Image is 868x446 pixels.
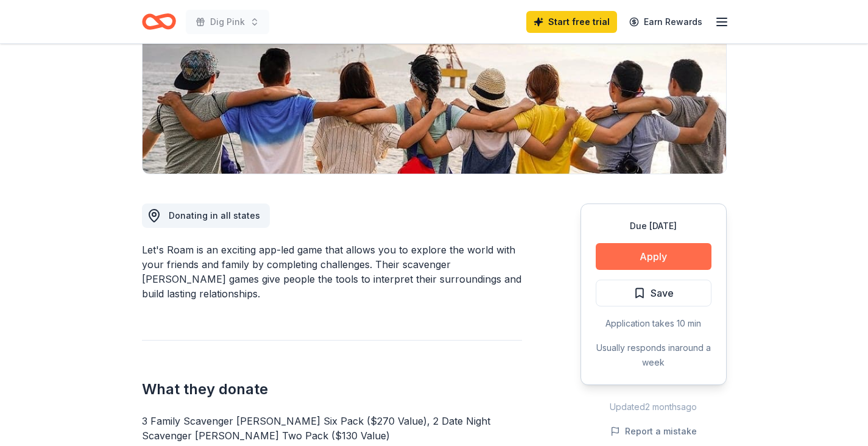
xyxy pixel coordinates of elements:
div: Application takes 10 min [596,316,711,331]
span: Dig Pink [210,15,245,29]
span: Donating in all states [169,210,260,221]
div: 3 Family Scavenger [PERSON_NAME] Six Pack ($270 Value), 2 Date Night Scavenger [PERSON_NAME] Two ... [142,414,522,443]
a: Start free trial [526,11,617,33]
a: Earn Rewards [622,11,710,33]
div: Due [DATE] [596,219,711,233]
span: Save [651,285,674,301]
button: Dig Pink [186,10,269,34]
button: Report a mistake [610,424,697,439]
h2: What they donate [142,380,522,399]
div: Let's Roam is an exciting app-led game that allows you to explore the world with your friends and... [142,242,522,301]
a: Home [142,7,176,36]
button: Apply [596,243,711,270]
div: Usually responds in around a week [596,341,711,370]
button: Save [596,280,711,306]
div: Updated 2 months ago [580,400,727,414]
